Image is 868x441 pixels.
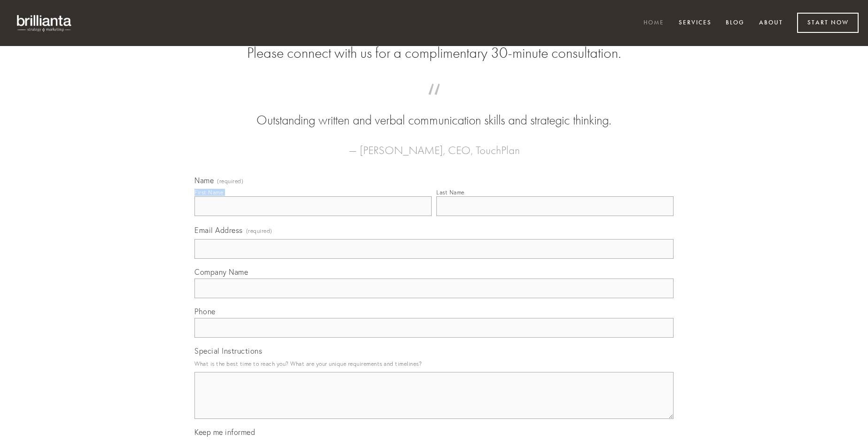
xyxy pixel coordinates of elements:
[209,93,659,130] blockquote: Outstanding written and verbal communication skills and strategic thinking.
[194,189,223,196] div: First Name
[209,130,659,160] figcaption: — [PERSON_NAME], CEO, TouchPlan
[9,9,80,37] img: brillianta - research, strategy, marketing
[194,176,214,185] span: Name
[720,15,751,31] a: Blog
[194,44,674,62] h2: Please connect with us for a complimentary 30-minute consultation.
[209,93,659,111] span: “
[194,225,243,235] span: Email Address
[194,357,674,370] p: What is the best time to reach you? What are your unique requirements and timelines?
[637,15,670,31] a: Home
[194,267,248,277] span: Company Name
[194,346,262,356] span: Special Instructions
[436,189,465,196] div: Last Name
[246,224,272,237] span: (required)
[753,15,789,31] a: About
[217,178,243,184] span: (required)
[194,427,255,437] span: Keep me informed
[673,15,718,31] a: Services
[194,307,216,316] span: Phone
[797,13,859,33] a: Start Now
